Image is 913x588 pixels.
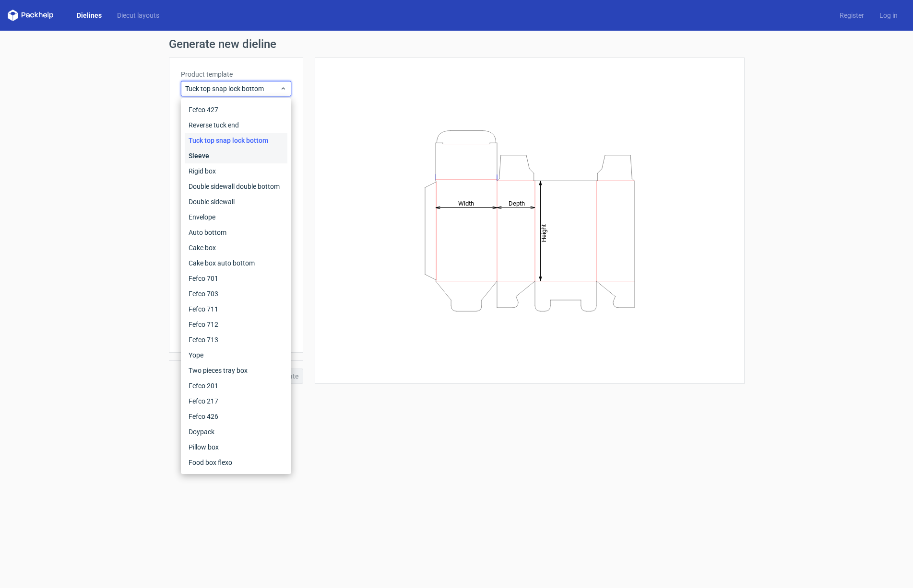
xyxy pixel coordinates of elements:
[185,133,287,148] div: Tuck top snap lock bottom
[832,11,872,20] a: Register
[185,117,287,133] div: Reverse tuck end
[185,84,280,93] span: Tuck top snap lock bottom
[185,409,287,424] div: Fefco 426
[185,301,287,317] div: Fefco 711
[185,317,287,332] div: Fefco 712
[185,286,287,301] div: Fefco 703
[185,209,287,225] div: Envelope
[185,255,287,271] div: Cake box auto bottom
[185,347,287,363] div: Yope
[185,363,287,378] div: Two pieces tray box
[185,439,287,455] div: Pillow box
[540,224,547,242] tspan: Height
[185,194,287,209] div: Double sidewall
[185,393,287,409] div: Fefco 217
[185,424,287,439] div: Doypack
[458,199,474,207] tspan: Width
[185,148,287,163] div: Sleeve
[872,11,905,20] a: Log in
[185,332,287,347] div: Fefco 713
[185,240,287,255] div: Cake box
[109,11,167,20] a: Diecut layouts
[185,179,287,194] div: Double sidewall double bottom
[185,455,287,470] div: Food box flexo
[169,38,745,50] h1: Generate new dieline
[181,69,291,79] label: Product template
[185,378,287,393] div: Fefco 201
[69,11,109,20] a: Dielines
[185,102,287,117] div: Fefco 427
[509,199,525,207] tspan: Depth
[185,163,287,179] div: Rigid box
[185,271,287,286] div: Fefco 701
[185,225,287,240] div: Auto bottom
